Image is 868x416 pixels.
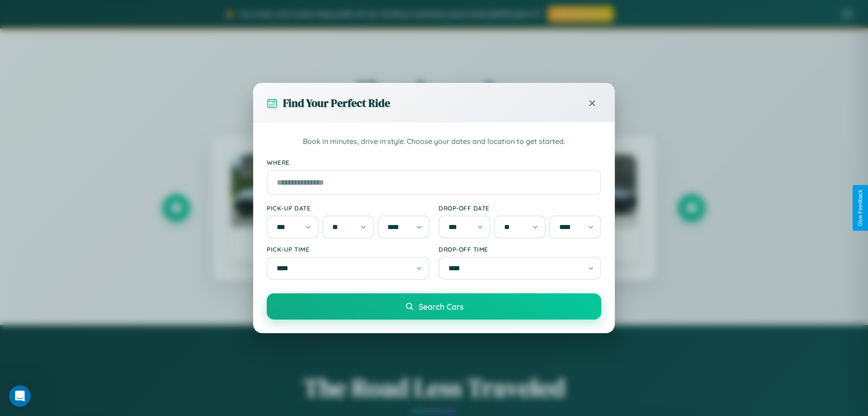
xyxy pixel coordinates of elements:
[267,136,601,148] p: Book in minutes, drive in style. Choose your dates and location to get started.
[439,245,601,253] label: Drop-off Time
[283,96,390,110] h3: Find Your Perfect Ride
[439,204,601,212] label: Drop-off Date
[267,158,601,166] label: Where
[267,293,601,320] button: Search Cars
[267,245,429,253] label: Pick-up Time
[419,301,463,311] span: Search Cars
[267,204,429,212] label: Pick-up Date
